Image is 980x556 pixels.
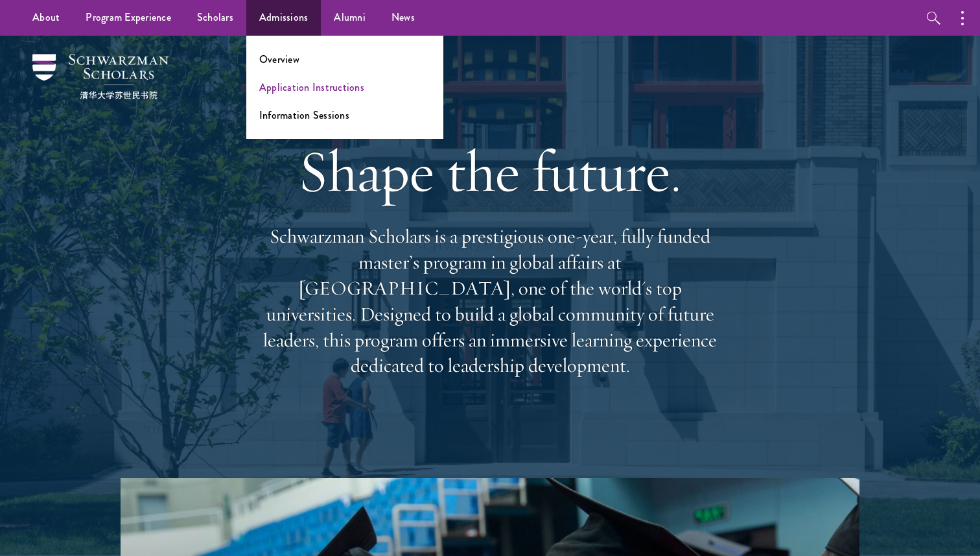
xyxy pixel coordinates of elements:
p: Schwarzman Scholars is a prestigious one-year, fully funded master’s program in global affairs at... [257,224,723,379]
h1: Shape the future. [257,135,723,208]
a: Information Sessions [259,108,349,123]
a: Overview [259,52,299,67]
img: Schwarzman Scholars [32,54,169,99]
a: Application Instructions [259,80,364,95]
